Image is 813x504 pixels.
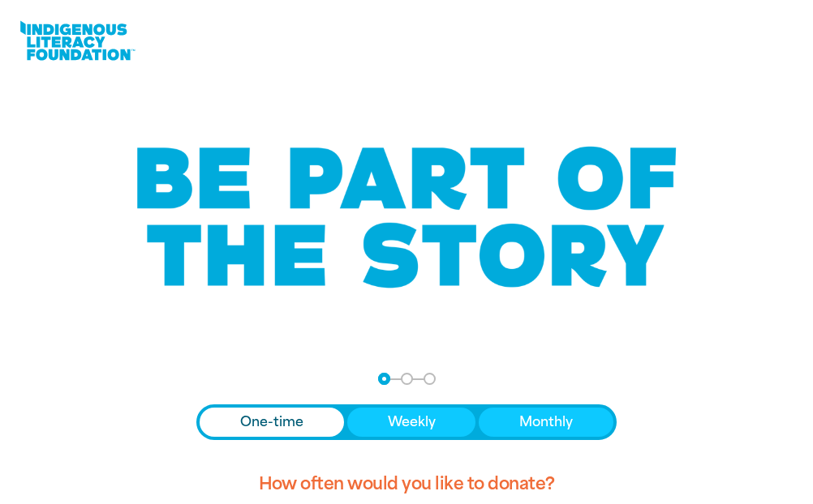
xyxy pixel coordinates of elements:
[347,408,476,437] button: Weekly
[123,114,690,321] img: Be part of the story
[200,408,344,437] button: One-time
[240,412,303,432] span: One-time
[196,404,617,440] div: Donation frequency
[388,412,436,432] span: Weekly
[519,412,573,432] span: Monthly
[401,373,413,385] button: Navigate to step 2 of 3 to enter your details
[424,373,436,385] button: Navigate to step 3 of 3 to enter your payment details
[378,373,390,385] button: Navigate to step 1 of 3 to enter your donation amount
[479,408,613,437] button: Monthly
